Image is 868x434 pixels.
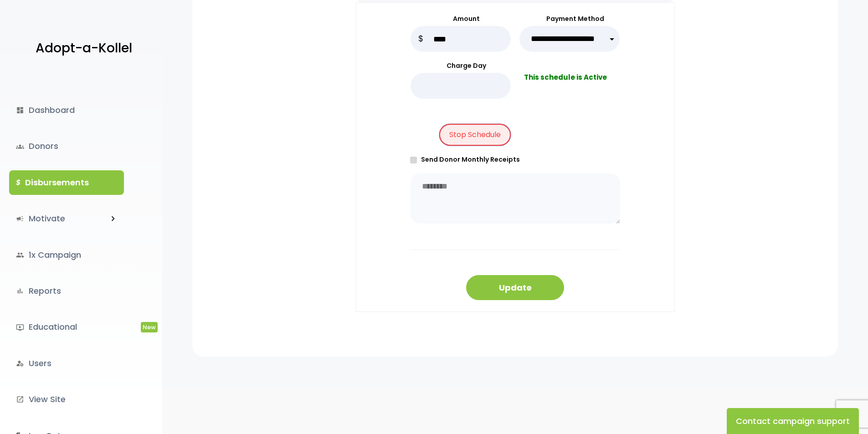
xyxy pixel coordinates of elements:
i: ondemand_video [16,323,24,332]
span: groups [16,143,24,151]
a: bar_chartReports [9,279,124,303]
button: Contact campaign support [727,408,859,434]
i: group [16,251,24,259]
span: New [141,322,158,332]
label: Amount [411,14,511,24]
button: Update [466,275,564,300]
a: Adopt-a-Kollel [31,26,132,71]
label: Charge Day [411,61,511,71]
i: bar_chart [16,287,24,295]
a: group1x Campaign [9,243,124,267]
i: dashboard [16,106,24,114]
b: This schedule is Active [524,72,607,91]
button: Stop Schedule [439,124,511,146]
i: launch [16,395,24,403]
a: dashboardDashboard [9,98,124,123]
i: $ [16,176,21,189]
a: manage_accountsUsers [9,351,124,376]
a: $Disbursements [9,170,124,195]
a: ondemand_videoEducationalNew [9,315,124,339]
a: launchView Site [9,387,124,412]
a: groupsDonors [9,134,124,158]
label: Payment Method [519,14,620,24]
a: campaignMotivate [9,206,102,231]
i: keyboard_arrow_right [108,214,118,224]
i: manage_accounts [16,359,24,368]
i: campaign [16,214,24,223]
label: Send Donor Monthly Receipts [416,155,620,164]
p: Adopt-a-Kollel [36,37,132,60]
p: $ [411,26,431,52]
